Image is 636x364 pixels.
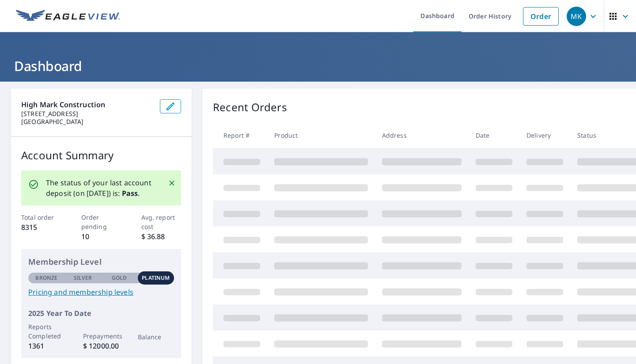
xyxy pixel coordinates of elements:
p: Total order [21,213,61,222]
p: Balance [138,332,174,341]
th: Date [469,122,519,148]
p: $ 12000.00 [83,341,120,351]
th: Address [375,122,469,148]
p: Account Summary [21,147,181,163]
p: The status of your last account deposit (on [DATE]) is: . [46,177,157,199]
th: Product [267,122,375,148]
p: [STREET_ADDRESS] [21,110,153,118]
p: Platinum [142,274,170,282]
p: Avg. report cost [141,213,182,231]
p: Silver [74,274,92,282]
p: 8315 [21,222,61,233]
p: High Mark Construction [21,99,153,110]
img: EV Logo [16,10,120,23]
p: Reports Completed [28,322,65,341]
p: Gold [112,274,127,282]
th: Delivery [519,122,570,148]
p: Membership Level [28,256,174,268]
p: 1361 [28,341,65,351]
b: Pass [122,188,138,198]
h1: Dashboard [11,57,625,75]
th: Report # [213,122,267,148]
a: Order [523,7,559,26]
p: Order pending [81,213,121,231]
div: MK [567,7,586,26]
p: 10 [81,231,121,242]
p: $ 36.88 [141,231,182,242]
p: Recent Orders [213,99,287,115]
p: Prepayments [83,331,120,341]
a: Pricing and membership levels [28,287,174,297]
p: [GEOGRAPHIC_DATA] [21,118,153,126]
button: Close [166,177,178,189]
p: 2025 Year To Date [28,308,174,319]
p: Bronze [35,274,57,282]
